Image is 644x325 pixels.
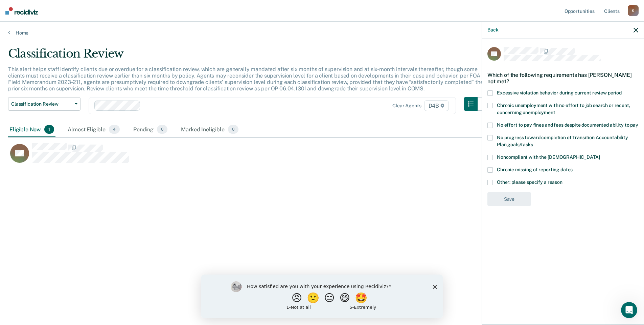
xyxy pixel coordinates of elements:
div: Clear agents [392,103,421,109]
div: K [628,5,639,16]
span: Other: please specify a reason [497,179,562,185]
span: 1 [44,125,54,134]
iframe: Intercom live chat [621,302,637,318]
span: No effort to pay fines and fees despite documented ability to pay [497,122,638,128]
span: Classification Review [11,101,72,107]
span: Chronic missing of reporting dates [497,167,573,172]
span: D4B [424,100,449,111]
div: Classification Review [8,47,491,66]
a: Home [8,30,636,36]
span: Excessive violation behavior during current review period [497,90,622,95]
span: 0 [228,125,238,134]
span: 4 [109,125,120,134]
button: Back [487,27,498,33]
img: Recidiviz [5,7,38,15]
iframe: Survey by Kim from Recidiviz [201,275,443,318]
div: Which of the following requirements has [PERSON_NAME] not met? [487,66,638,90]
p: This alert helps staff identify clients due or overdue for a classification review, which are gen... [8,66,483,92]
div: Eligible Now [8,122,55,137]
span: 0 [157,125,167,134]
div: Pending [132,122,169,137]
span: Chronic unemployment with no effort to job search or recent, concerning unemployment [497,103,630,115]
button: Save [487,192,531,206]
div: CaseloadOpportunityCell-0972447 [8,143,557,170]
span: No progress toward completion of Transition Accountability Plan goals/tasks [497,135,628,147]
span: Noncompliant with the [DEMOGRAPHIC_DATA] [497,154,600,160]
div: Almost Eligible [66,122,121,137]
div: Marked Ineligible [180,122,240,137]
